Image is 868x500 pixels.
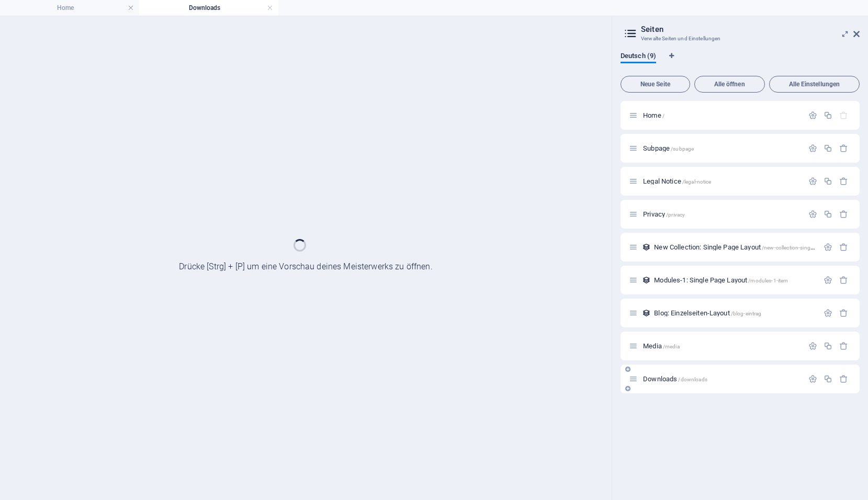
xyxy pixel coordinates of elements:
[621,52,860,72] div: Sprachen-Tabs
[662,113,664,119] span: /
[731,311,762,316] span: /blog-eintrag
[654,243,843,251] span: Klick, um Seite zu öffnen
[699,81,760,87] span: Alle öffnen
[839,210,848,219] div: Entfernen
[839,374,848,383] div: Entfernen
[621,50,656,64] span: Deutsch (9)
[762,245,844,251] span: /new-collection-single-page-layout
[640,178,803,185] div: Legal Notice/legal-notice
[643,342,680,350] span: Klick, um Seite zu öffnen
[643,210,685,218] span: Klick, um Seite zu öffnen
[808,144,817,153] div: Einstellungen
[641,34,839,43] h3: Verwalte Seiten und Einstellungen
[839,276,848,285] div: Entfernen
[654,309,761,317] span: Klick, um Seite zu öffnen
[824,111,832,120] div: Duplizieren
[824,144,832,153] div: Duplizieren
[643,111,664,119] span: Klick, um Seite zu öffnen
[654,276,788,284] span: Klick, um Seite zu öffnen
[643,375,707,383] span: Klick, um Seite zu öffnen
[808,374,817,383] div: Einstellungen
[839,342,848,350] div: Entfernen
[678,377,707,382] span: /downloads
[642,243,651,252] div: Dieses Layout wird als Template für alle Einträge dieser Collection genutzt (z.B. ein Blog Post)....
[824,276,832,285] div: Einstellungen
[671,146,694,152] span: /subpage
[839,111,848,120] div: Die Startseite kann nicht gelöscht werden
[694,76,765,93] button: Alle öffnen
[808,342,817,350] div: Einstellungen
[839,243,848,252] div: Entfernen
[643,177,711,185] span: Klick, um Seite zu öffnen
[643,144,694,152] span: Klick, um Seite zu öffnen
[651,310,818,316] div: Blog: Einzelseiten-Layout/blog-eintrag
[824,177,832,186] div: Duplizieren
[808,111,817,120] div: Einstellungen
[642,276,651,285] div: Dieses Layout wird als Template für alle Einträge dieser Collection genutzt (z.B. ein Blog Post)....
[839,309,848,317] div: Entfernen
[651,244,818,251] div: New Collection: Single Page Layout/new-collection-single-page-layout
[824,243,832,252] div: Einstellungen
[640,211,803,218] div: Privacy/privacy
[640,112,803,119] div: Home/
[824,210,832,219] div: Duplizieren
[663,344,680,349] span: /media
[139,2,278,14] h4: Downloads
[640,376,803,382] div: Downloads/downloads
[651,277,818,283] div: Modules-1: Single Page Layout/modules-1-item
[808,210,817,219] div: Einstellungen
[839,144,848,153] div: Entfernen
[641,25,860,34] h2: Seiten
[640,343,803,349] div: Media/media
[824,342,832,350] div: Duplizieren
[824,309,832,317] div: Einstellungen
[824,374,832,383] div: Duplizieren
[808,177,817,186] div: Einstellungen
[774,81,855,87] span: Alle Einstellungen
[839,177,848,186] div: Entfernen
[640,145,803,152] div: Subpage/subpage
[682,179,712,185] span: /legal-notice
[625,81,685,87] span: Neue Seite
[769,76,860,93] button: Alle Einstellungen
[642,309,651,317] div: Dieses Layout wird als Template für alle Einträge dieser Collection genutzt (z.B. ein Blog Post)....
[621,76,690,93] button: Neue Seite
[748,278,788,283] span: /modules-1-item
[666,212,685,218] span: /privacy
